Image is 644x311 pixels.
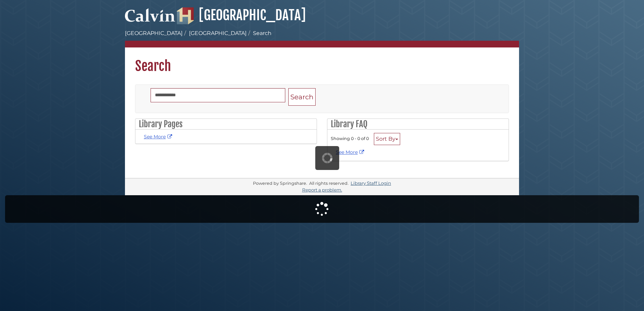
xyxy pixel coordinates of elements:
[374,133,400,145] button: Sort By
[288,88,316,106] button: Search
[189,30,247,36] a: [GEOGRAPHIC_DATA]
[331,136,369,141] span: Showing 0 - 0 of 0
[308,181,350,186] div: All rights reserved.
[125,30,183,36] a: [GEOGRAPHIC_DATA]
[302,187,342,193] a: Report a problem.
[135,119,317,130] h2: Library Pages
[177,7,194,24] img: Hekman Library Logo
[125,47,519,74] h1: Search
[252,181,308,186] div: Powered by Springshare.
[327,119,509,130] h2: Library FAQ
[177,7,306,24] a: [GEOGRAPHIC_DATA]
[351,180,391,186] a: Library Staff Login
[125,15,175,22] a: Calvin University
[144,134,174,140] a: See More
[125,29,519,47] nav: breadcrumb
[336,149,366,155] a: See More
[125,5,175,24] img: Calvin
[247,29,271,37] li: Search
[322,153,332,163] img: Working...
